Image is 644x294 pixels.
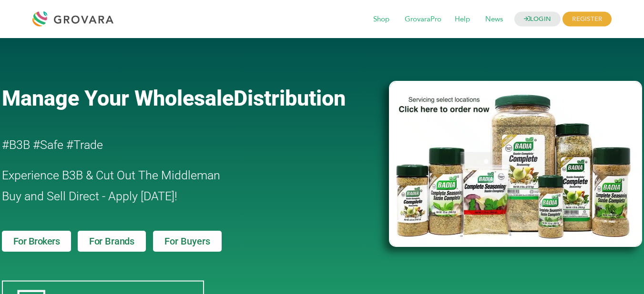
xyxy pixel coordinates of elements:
[13,236,60,246] span: For Brokers
[234,86,346,111] span: Distribution
[78,231,146,252] a: For Brands
[367,14,396,25] a: Shop
[164,236,210,246] span: For Buyers
[2,135,335,156] h2: #B3B #Safe #Trade
[448,14,477,25] a: Help
[2,86,374,111] a: Manage Your WholesaleDistribution
[448,10,477,29] span: Help
[398,14,448,25] a: GrovaraPro
[514,12,561,27] a: LOGIN
[479,14,510,25] a: News
[367,10,396,29] span: Shop
[2,168,220,182] span: Experience B3B & Cut Out The Middleman
[479,10,510,29] span: News
[2,231,72,252] a: For Brokers
[2,86,234,111] span: Manage Your Wholesale
[562,12,612,27] span: REGISTER
[153,231,222,252] a: For Buyers
[89,236,134,246] span: For Brands
[398,10,448,29] span: GrovaraPro
[2,189,177,203] span: Buy and Sell Direct - Apply [DATE]!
